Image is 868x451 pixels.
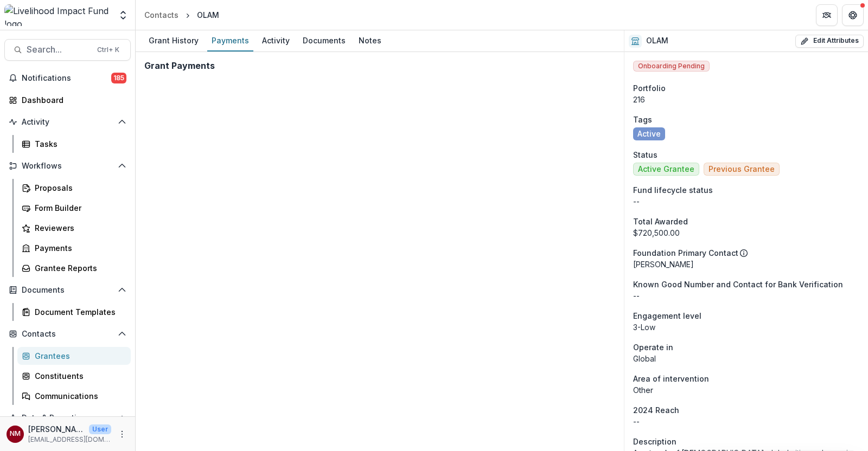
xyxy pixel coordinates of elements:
[4,157,131,175] button: Open Workflows
[17,219,131,237] a: Reviewers
[633,353,859,364] p: Global
[17,135,131,153] a: Tasks
[633,404,679,416] span: 2024 Reach
[633,373,709,384] span: Area of intervention
[4,4,111,26] img: Livelihood Impact Fund logo
[633,259,859,270] p: [PERSON_NAME]
[354,30,386,51] a: Notes
[298,33,350,48] div: Documents
[10,430,21,437] div: Njeri Muthuri
[258,30,294,51] a: Activity
[17,303,131,321] a: Document Templates
[144,61,215,71] h2: Grant Payments
[633,279,843,290] span: Known Good Number and Contact for Bank Verification
[207,33,253,48] div: Payments
[144,33,203,48] div: Grant History
[35,138,122,150] div: Tasks
[35,350,122,362] div: Grantees
[17,239,131,257] a: Payments
[17,179,131,197] a: Proposals
[633,310,701,321] span: Engagement level
[207,30,253,51] a: Payments
[22,414,113,423] span: Data & Reporting
[633,227,859,239] div: $720,500.00
[27,44,91,55] span: Search...
[842,4,864,26] button: Get Help
[116,428,129,441] button: More
[89,424,111,434] p: User
[17,199,131,217] a: Form Builder
[298,30,350,51] a: Documents
[4,91,131,109] a: Dashboard
[633,436,676,447] span: Description
[28,435,111,444] p: [EMAIL_ADDRESS][DOMAIN_NAME]
[35,182,122,194] div: Proposals
[709,165,775,174] span: Previous Grantee
[22,286,113,295] span: Documents
[633,290,859,301] p: --
[22,118,113,127] span: Activity
[633,184,713,196] span: Fund lifecycle status
[633,216,688,227] span: Total Awarded
[4,281,131,299] button: Open Documents
[197,9,219,21] div: OLAM
[28,423,85,435] p: [PERSON_NAME]
[35,202,122,214] div: Form Builder
[258,33,294,48] div: Activity
[22,330,113,339] span: Contacts
[4,69,131,87] button: Notifications185
[35,390,122,402] div: Communications
[17,259,131,277] a: Grantee Reports
[633,61,710,72] span: Onboarding Pending
[633,247,738,259] p: Foundation Primary Contact
[144,9,178,21] div: Contacts
[354,33,386,48] div: Notes
[633,114,652,125] span: Tags
[140,7,224,23] nav: breadcrumb
[35,222,122,234] div: Reviewers
[22,74,111,83] span: Notifications
[633,416,859,427] p: --
[646,36,668,46] h2: OLAM
[4,409,131,427] button: Open Data & Reporting
[816,4,838,26] button: Partners
[35,242,122,254] div: Payments
[17,347,131,365] a: Grantees
[633,196,859,207] p: --
[4,113,131,131] button: Open Activity
[144,30,203,51] a: Grant History
[95,44,122,56] div: Ctrl + K
[633,342,673,353] span: Operate in
[17,367,131,385] a: Constituents
[111,73,126,83] span: 185
[35,306,122,318] div: Document Templates
[22,94,122,106] div: Dashboard
[35,262,122,274] div: Grantee Reports
[633,149,658,160] span: Status
[795,35,864,48] button: Edit Attributes
[633,321,859,333] p: 3-Low
[17,387,131,405] a: Communications
[140,7,183,23] a: Contacts
[633,82,666,94] span: Portfolio
[637,130,661,139] span: Active
[633,384,859,396] p: Other
[116,4,131,26] button: Open entity switcher
[4,325,131,343] button: Open Contacts
[638,165,694,174] span: Active Grantee
[633,94,859,105] p: 216
[22,162,113,171] span: Workflows
[4,39,131,61] button: Search...
[35,370,122,382] div: Constituents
